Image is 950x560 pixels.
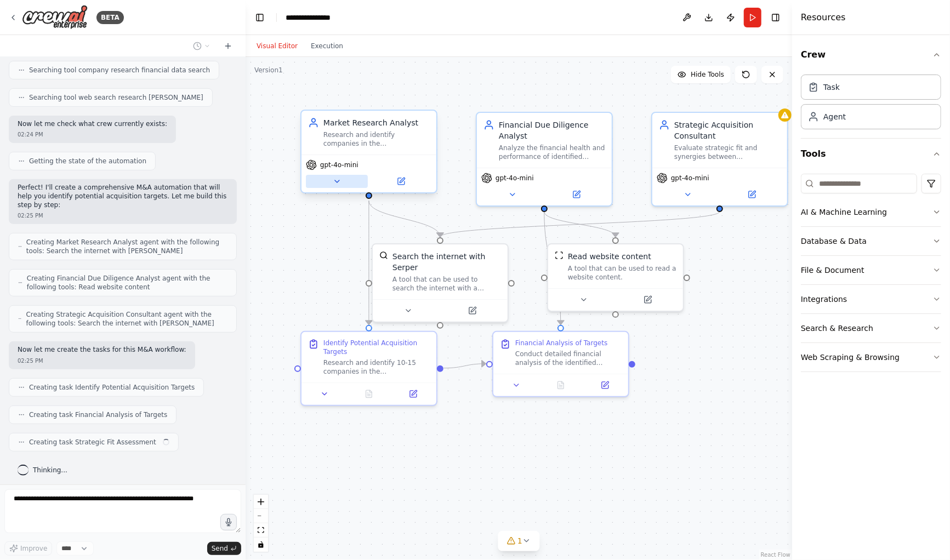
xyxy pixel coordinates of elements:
[300,112,437,196] div: Market Research AnalystResearch and identify companies in the {target_industry} industry that cou...
[212,544,228,553] span: Send
[499,119,605,141] div: Financial Due Diligence Analyst
[323,117,430,128] div: Market Research Analyst
[441,304,503,317] button: Open in side panel
[29,93,203,102] span: Searching tool web search research [PERSON_NAME]
[568,264,676,282] div: A tool that can be used to read a website content.
[539,212,621,237] g: Edge from d71da400-f6fc-42a8-9798-25711c3ef8cd to 6978c4fd-d4ce-4d28-bfcd-6cf6217c8afb
[538,379,584,392] button: No output available
[671,66,731,83] button: Hide Tools
[219,39,237,53] button: Start a new chat
[515,339,607,347] div: Financial Analysis of Targets
[379,251,388,260] img: SerperDevTool
[823,82,840,93] div: Task
[515,350,622,367] div: Conduct detailed financial analysis of the identified potential acquisition targets. Research and...
[18,357,186,365] div: 02:25 PM
[26,238,227,255] span: Creating Market Research Analyst agent with the following tools: Search the internet with [PERSON...
[392,251,501,273] div: Search the internet with Serper
[254,538,268,552] button: toggle interactivity
[801,227,941,255] button: Database & Data
[4,541,52,556] button: Improve
[674,144,781,161] div: Evaluate strategic fit and synergies between {company_name} and potential acquisition targets, cr...
[801,256,941,284] button: File & Document
[363,201,374,324] g: Edge from 5c50f5a7-0978-419f-8437-ab5d391abf74 to 13798183-a6ee-4058-b0f5-408509b4e91a
[568,251,651,262] div: Read website content
[539,212,566,324] g: Edge from d71da400-f6fc-42a8-9798-25711c3ef8cd to 2faa1da0-e10e-4a11-81ee-b8c97623c774
[29,410,167,419] span: Creating task Financial Analysis of Targets
[555,251,564,260] img: ScrapeWebsiteTool
[691,70,724,79] span: Hide Tools
[304,39,350,53] button: Execution
[443,358,486,374] g: Edge from 13798183-a6ee-4058-b0f5-408509b4e91a to 2faa1da0-e10e-4a11-81ee-b8c97623c774
[363,201,446,237] g: Edge from 5c50f5a7-0978-419f-8437-ab5d391abf74 to 6f40748d-c233-4e63-9748-c496663d57a1
[323,358,430,376] div: Research and identify 10-15 companies in the {target_industry} industry that could be potential a...
[586,379,624,392] button: Open in side panel
[801,314,941,342] button: Search & Research
[768,10,783,25] button: Hide right sidebar
[761,552,790,558] a: React Flow attribution
[20,544,47,553] span: Improve
[801,70,941,138] div: Crew
[22,5,88,30] img: Logo
[254,523,268,538] button: fit view
[801,169,941,381] div: Tools
[320,161,359,169] span: gpt-4o-mini
[617,293,679,306] button: Open in side panel
[801,139,941,169] button: Tools
[346,387,392,401] button: No output available
[323,130,430,148] div: Research and identify companies in the {target_industry} industry that could be potential acquisi...
[33,466,67,475] span: Thinking...
[254,495,268,552] div: React Flow controls
[189,39,215,53] button: Switch to previous chat
[18,212,228,220] div: 02:25 PM
[545,188,607,201] button: Open in side panel
[476,112,613,207] div: Financial Due Diligence AnalystAnalyze the financial health and performance of identified potenti...
[801,285,941,313] button: Integrations
[801,343,941,372] button: Web Scraping & Browsing
[220,514,237,530] button: Click to speak your automation idea
[801,11,846,24] h4: Resources
[499,144,605,161] div: Analyze the financial health and performance of identified potential acquisition targets, evaluat...
[671,174,709,182] span: gpt-4o-mini
[29,438,156,447] span: Creating task Strategic Fit Assessment
[721,188,783,201] button: Open in side panel
[254,495,268,509] button: zoom in
[392,275,501,293] div: A tool that can be used to search the internet with a search_query. Supports different search typ...
[674,119,781,141] div: Strategic Acquisition Consultant
[29,66,210,75] span: Searching tool company research financial data search
[823,111,846,122] div: Agent
[18,184,228,209] p: Perfect! I'll create a comprehensive M&A automation that will help you identify potential acquisi...
[254,66,283,75] div: Version 1
[547,243,684,312] div: ScrapeWebsiteToolRead website contentA tool that can be used to read a website content.
[496,174,534,182] span: gpt-4o-mini
[323,339,430,356] div: Identify Potential Acquisition Targets
[498,531,540,551] button: 1
[492,331,629,397] div: Financial Analysis of TargetsConduct detailed financial analysis of the identified potential acqu...
[370,175,432,188] button: Open in side panel
[29,157,146,165] span: Getting the state of the automation
[651,112,788,207] div: Strategic Acquisition ConsultantEvaluate strategic fit and synergies between {company_name} and p...
[18,346,186,355] p: Now let me create the tasks for this M&A workflow:
[801,198,941,226] button: AI & Machine Learning
[300,331,437,406] div: Identify Potential Acquisition TargetsResearch and identify 10-15 companies in the {target_indust...
[29,383,195,392] span: Creating task Identify Potential Acquisition Targets
[18,130,167,139] div: 02:24 PM
[96,11,124,24] div: BETA
[517,535,522,546] span: 1
[254,509,268,523] button: zoom out
[801,39,941,70] button: Crew
[394,387,432,401] button: Open in side panel
[207,542,241,555] button: Send
[435,212,725,237] g: Edge from 3bb97e18-457a-4aab-b274-4aeba9cf89d3 to 6f40748d-c233-4e63-9748-c496663d57a1
[27,274,227,292] span: Creating Financial Due Diligence Analyst agent with the following tools: Read website content
[26,310,227,328] span: Creating Strategic Acquisition Consultant agent with the following tools: Search the internet wit...
[252,10,268,25] button: Hide left sidebar
[250,39,304,53] button: Visual Editor
[18,120,167,129] p: Now let me check what crew currently exists:
[286,12,340,23] nav: breadcrumb
[372,243,509,323] div: SerperDevToolSearch the internet with SerperA tool that can be used to search the internet with a...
